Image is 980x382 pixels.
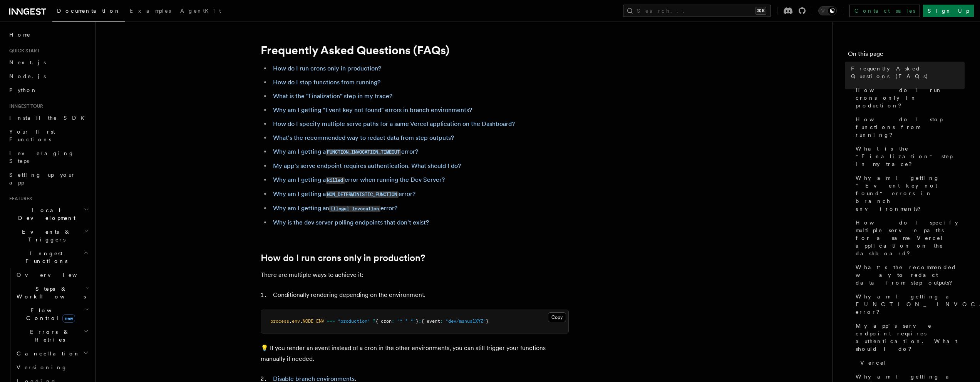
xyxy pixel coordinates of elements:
[856,219,965,257] span: How do I specify multiple serve paths for a same Vercel application on the dashboard?
[856,263,965,286] span: What's the recommended way to redact data from step outputs?
[273,106,472,114] a: Why am I getting “Event key not found" errors in branch environments?
[303,318,324,324] span: NODE_ENV
[125,2,176,21] a: Examples
[856,174,965,213] span: Why am I getting “Event key not found" errors in branch environments?
[17,364,67,370] span: Versioning
[818,6,837,15] button: Toggle dark mode
[853,290,965,319] a: Why am I getting a FUNCTION_INVOCATION_TIMEOUT error?
[273,190,415,198] a: Why am I getting aNON_DETERMINISTIC_FUNCTIONerror?
[6,125,90,146] a: Your first Functions
[853,112,965,142] a: How do I stop functions from running?
[923,5,974,17] a: Sign Up
[273,204,397,212] a: Why am I getting anIllegal invocationerror?
[6,168,90,189] a: Setting up your app
[271,290,569,300] li: Conditionally rendering depending on the environment.
[13,268,90,282] a: Overview
[6,83,90,97] a: Python
[856,86,965,109] span: How do I run crons only in production?
[6,48,40,54] span: Quick start
[9,129,55,142] span: Your first Functions
[13,325,90,347] button: Errors & Retries
[273,148,418,155] a: Why am I getting aFUNCTION_INVOCATION_TIMEOUTerror?
[9,172,75,186] span: Setting up your app
[9,73,46,79] span: Node.js
[62,314,75,323] span: new
[416,318,419,324] span: }
[853,319,965,356] a: My app's serve endpoint requires authentication. What should I do?
[273,134,454,141] a: What's the recommended way to redact data from step outputs?
[849,5,920,17] a: Contact sales
[6,103,43,109] span: Inngest tour
[848,49,965,62] h4: On this page
[273,92,392,100] a: What is the "Finalization" step in my trace?
[13,360,90,374] a: Versioning
[375,318,392,324] span: { cron
[273,162,461,169] a: My app's serve endpoint requires authentication. What should I do?
[860,359,887,367] span: Vercel
[52,2,125,22] a: Documentation
[9,150,74,164] span: Leveraging Steps
[6,28,90,42] a: Home
[9,59,46,65] span: Next.js
[13,328,84,343] span: Errors & Retries
[857,356,965,370] a: Vercel
[392,318,394,324] span: :
[446,318,486,324] span: "dev/manualXYZ"
[300,318,303,324] span: .
[292,318,300,324] span: env
[13,285,86,300] span: Steps & Workflows
[6,250,83,265] span: Inngest Functions
[9,31,31,39] span: Home
[270,318,289,324] span: process
[13,347,90,360] button: Cancellation
[6,111,90,125] a: Install the SDK
[273,79,380,86] a: How do I stop functions from running?
[329,206,380,212] code: Illegal invocation
[851,65,965,80] span: Frequently Asked Questions (FAQs)
[17,272,96,278] span: Overview
[6,228,84,243] span: Events & Triggers
[338,318,370,324] span: "production"
[373,318,375,324] span: ?
[856,322,965,353] span: My app's serve endpoint requires authentication. What should I do?
[327,318,335,324] span: ===
[6,206,84,222] span: Local Development
[13,307,85,322] span: Flow Control
[6,203,90,225] button: Local Development
[130,8,171,14] span: Examples
[261,253,425,263] a: How do I run crons only in production?
[273,219,429,226] a: Why is the dev server polling endpoints that don't exist?
[261,343,569,364] p: 💡 If you render an event instead of a cron in the other environments, you can still trigger your ...
[548,312,566,322] button: Copy
[261,270,569,280] p: There are multiple ways to achieve it:
[326,149,401,156] code: FUNCTION_INVOCATION_TIMEOUT
[419,318,421,324] span: :
[9,87,37,93] span: Python
[756,7,766,15] kbd: ⌘K
[273,120,515,127] a: How do I specify multiple serve paths for a same Vercel application on the Dashboard?
[856,145,965,168] span: What is the "Finalization" step in my trace?
[6,55,90,69] a: Next.js
[261,43,569,57] h1: Frequently Asked Questions (FAQs)
[326,177,345,184] code: killed
[13,303,90,325] button: Flow Controlnew
[848,62,965,83] a: Frequently Asked Questions (FAQs)
[13,350,80,357] span: Cancellation
[289,318,292,324] span: .
[853,216,965,260] a: How do I specify multiple serve paths for a same Vercel application on the dashboard?
[6,69,90,83] a: Node.js
[6,225,90,246] button: Events & Triggers
[6,196,32,202] span: Features
[273,65,381,72] a: How do I run crons only in production?
[440,318,443,324] span: :
[176,2,226,21] a: AgentKit
[326,191,399,198] code: NON_DETERMINISTIC_FUNCTION
[421,318,440,324] span: { event
[6,146,90,168] a: Leveraging Steps
[57,8,121,14] span: Documentation
[6,246,90,268] button: Inngest Functions
[856,116,965,139] span: How do I stop functions from running?
[853,142,965,171] a: What is the "Finalization" step in my trace?
[180,8,221,14] span: AgentKit
[273,176,445,183] a: Why am I getting akillederror when running the Dev Server?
